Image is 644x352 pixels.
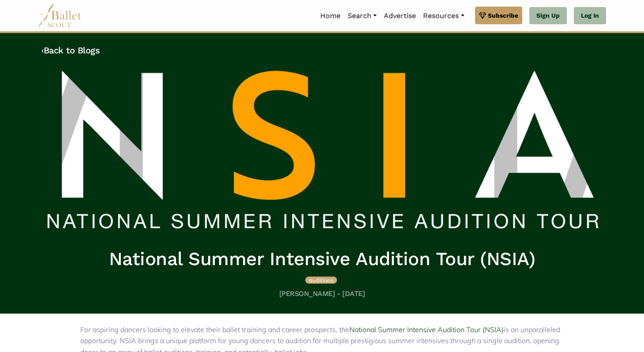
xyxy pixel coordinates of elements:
a: ‹Back to Blogs [41,45,100,56]
img: gem.svg [479,11,486,20]
span: Subscribe [488,11,518,20]
h5: [PERSON_NAME] - [DATE] [41,289,603,299]
a: Log In [574,7,606,25]
a: auditions [305,275,337,284]
a: Advertise [380,7,419,25]
a: National Summer Intensive Audition Tour (NSIA) [349,325,504,334]
code: ‹ [41,45,44,56]
h1: National Summer Intensive Audition Tour (NSIA) [41,247,603,271]
span: auditions [309,277,333,284]
a: Sign Up [529,7,567,25]
a: Home [317,7,344,25]
a: Search [344,7,380,25]
img: header_image.img [41,67,603,240]
a: Subscribe [475,7,522,24]
a: Resources [419,7,468,25]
